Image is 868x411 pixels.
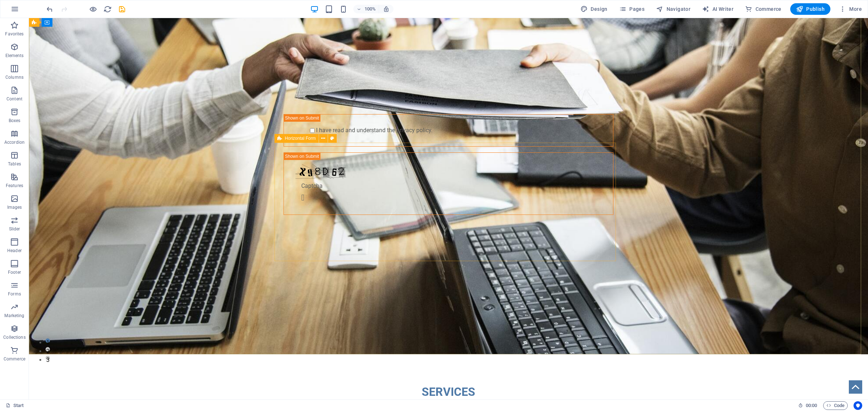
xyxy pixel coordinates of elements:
p: Header [7,248,22,254]
p: Accordion [4,139,25,145]
button: Code [823,401,848,410]
button: Commerce [742,3,784,15]
p: Forms [8,291,21,297]
button: Design [578,3,610,15]
p: Columns [5,74,24,80]
h6: Session time [798,401,817,410]
button: AI Writer [699,3,736,15]
div: Design (Ctrl+Alt+Y) [578,3,610,15]
p: Images [7,204,22,210]
button: Publish [790,3,830,15]
span: AI Writer [702,5,733,13]
button: 100% [353,5,379,13]
button: Pages [616,3,647,15]
p: Favorites [5,31,24,37]
button: reload [103,5,112,13]
span: Commerce [745,5,782,13]
p: Marketing [4,313,24,319]
button: 1 [17,320,21,325]
span: : [811,403,812,408]
i: Save (Ctrl+S) [118,5,126,13]
button: undo [45,5,54,13]
span: Pages [619,5,644,13]
p: Footer [8,269,21,275]
p: Commerce [4,356,25,362]
span: More [839,5,862,13]
p: Tables [8,161,21,167]
span: Code [826,401,844,410]
p: Content [7,96,22,102]
span: Publish [796,5,825,13]
button: save [118,5,126,13]
a: Click to cancel selection. Double-click to open Pages [6,401,24,410]
i: Undo: Edit headline (Ctrl+Z) [46,5,54,13]
i: On resize automatically adjust zoom level to fit chosen device. [383,6,390,12]
p: Collections [3,334,25,340]
button: Click here to leave preview mode and continue editing [89,5,97,13]
button: Usercentrics [854,401,862,410]
button: Navigator [653,3,693,15]
span: 00 00 [806,401,817,410]
button: 2 [17,329,21,333]
h6: 100% [364,5,376,13]
span: Design [580,5,608,13]
p: Features [6,183,23,189]
p: Slider [9,226,20,232]
button: More [836,3,865,15]
span: Navigator [656,5,690,13]
p: Boxes [9,118,21,124]
p: Elements [5,53,24,59]
span: Horizontal Form [285,136,316,140]
button: 3 [17,338,21,342]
